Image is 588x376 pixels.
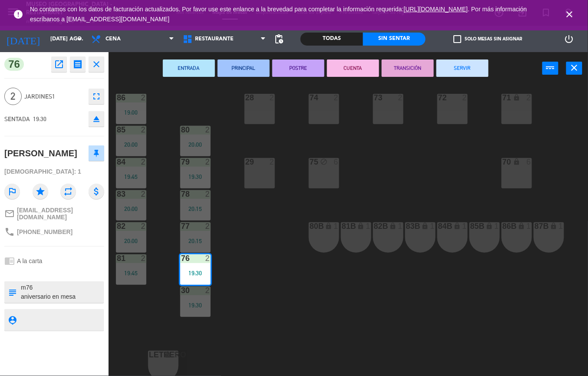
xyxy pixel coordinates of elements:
button: PRINCIPAL [218,59,270,77]
div: 1 [334,222,339,230]
button: close [566,62,582,75]
span: [PHONE_NUMBER] [17,228,73,235]
i: star [33,184,48,199]
div: 20:00 [180,142,211,148]
button: CUENTA [327,59,379,77]
span: 76 [4,58,24,71]
span: check_box_outline_blank [454,35,462,43]
div: 2 [141,126,146,134]
div: 19:45 [116,270,146,276]
div: 83 [117,190,117,198]
div: 20:00 [116,142,146,148]
i: block [320,158,327,165]
div: 83B [406,222,406,230]
div: 1 [366,222,371,230]
div: 20:15 [180,238,211,244]
div: 81B [342,222,342,230]
div: 2 [205,190,211,198]
button: SERVIR [436,59,489,77]
div: 72 [438,94,439,102]
i: phone [4,227,15,237]
span: pending_actions [274,34,284,44]
i: repeat [60,184,76,199]
button: open_in_new [51,56,67,72]
div: 1 [559,222,564,230]
div: 74 [310,94,310,102]
span: Jardines1 [24,92,84,102]
div: 75 [310,158,310,166]
button: ENTRADA [163,59,215,77]
button: fullscreen [89,89,104,104]
span: A la carta [17,257,42,264]
div: 2 [141,94,146,102]
div: 85B [470,222,471,230]
div: 2 [270,94,275,102]
div: 2 [334,94,339,102]
i: lock [550,222,557,230]
div: 6 [334,158,339,166]
div: 2 [398,94,403,102]
span: Restaurante [195,36,234,42]
i: error [13,9,23,20]
i: subject [7,287,17,297]
i: close [91,59,102,69]
div: 79 [181,158,182,166]
div: 2 [205,287,211,294]
div: Todas [301,33,363,46]
i: close [565,9,575,20]
button: eject [89,111,104,127]
button: power_input [542,62,558,75]
label: Solo mesas sin asignar [454,35,522,43]
span: Cena [106,36,121,42]
div: 2 [205,126,211,134]
div: 2 [205,222,211,230]
div: 84 [117,158,117,166]
i: lock [421,222,429,230]
div: [DEMOGRAPHIC_DATA]: 1 [4,164,104,179]
button: POSTRE [272,59,324,77]
div: 70 [502,158,503,166]
div: 1 [398,222,403,230]
div: 77 [181,222,182,230]
div: 19:30 [180,302,211,308]
i: lock [357,222,364,230]
div: 1 [495,222,500,230]
div: 2 [205,254,211,262]
div: 6 [527,158,532,166]
a: mail_outline[EMAIL_ADDRESS][DOMAIN_NAME] [4,207,104,221]
i: mail_outline [4,208,15,219]
div: 20:00 [116,238,146,244]
button: close [89,56,104,72]
i: lock [164,351,172,358]
div: 86 [117,94,117,102]
div: 84B [438,222,439,230]
div: 2 [141,254,146,262]
div: 1 [173,351,178,359]
div: Letrero [149,351,149,359]
div: 30 [181,287,182,294]
div: 2 [141,190,146,198]
div: 86B [502,222,503,230]
div: 78 [181,190,182,198]
div: 2 [141,222,146,230]
div: 19:30 [180,174,211,180]
div: 80B [310,222,310,230]
div: 2 [462,94,468,102]
div: 2 [527,94,532,102]
i: fullscreen [91,91,102,102]
div: 82 [117,222,117,230]
i: receipt [73,59,83,69]
span: [EMAIL_ADDRESS][DOMAIN_NAME] [17,207,104,221]
i: lock [518,222,525,230]
i: open_in_new [54,59,64,69]
i: power_input [545,63,556,73]
div: [PERSON_NAME] [4,146,77,161]
i: person_pin [7,315,17,325]
div: 81 [117,254,117,262]
div: 2 [141,158,146,166]
div: 1 [430,222,436,230]
i: lock [486,222,493,230]
div: 2 [270,158,275,166]
div: 87B [535,222,535,230]
span: 19:30 [33,115,46,122]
